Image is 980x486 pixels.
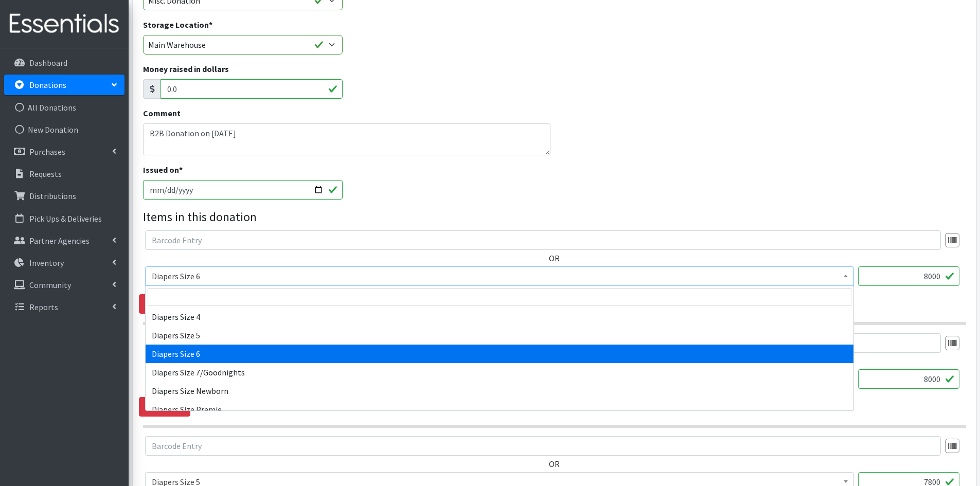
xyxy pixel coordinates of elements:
[146,400,853,419] li: Diapers Size Premie
[29,280,71,290] p: Community
[146,308,853,326] li: Diapers Size 4
[152,269,847,283] span: Diapers Size 6
[4,208,124,229] a: Pick Ups & Deliveries
[29,169,62,179] p: Requests
[4,52,124,73] a: Dashboard
[29,236,90,246] p: Partner Agencies
[139,294,190,314] a: Remove
[146,363,853,382] li: Diapers Size 7/Goodnights
[29,213,102,224] p: Pick Ups & Deliveries
[139,397,190,417] a: Remove
[145,230,941,250] input: Barcode Entry
[209,20,212,30] abbr: required
[4,230,124,251] a: Partner Agencies
[146,382,853,400] li: Diapers Size Newborn
[4,186,124,206] a: Distributions
[143,19,212,31] label: Storage Location
[4,297,124,317] a: Reports
[143,164,183,176] label: Issued on
[4,75,124,95] a: Donations
[143,208,966,226] legend: Items in this donation
[29,58,67,68] p: Dashboard
[29,258,64,268] p: Inventory
[143,63,229,75] label: Money raised in dollars
[29,147,65,157] p: Purchases
[4,164,124,184] a: Requests
[143,107,181,119] label: Comment
[4,7,124,41] img: HumanEssentials
[146,326,853,345] li: Diapers Size 5
[146,345,853,363] li: Diapers Size 6
[4,141,124,162] a: Purchases
[858,266,959,286] input: Quantity
[29,80,66,90] p: Donations
[4,275,124,295] a: Community
[549,458,560,470] label: OR
[145,266,854,286] span: Diapers Size 6
[549,252,560,264] label: OR
[4,97,124,118] a: All Donations
[858,369,959,389] input: Quantity
[179,165,183,175] abbr: required
[4,119,124,140] a: New Donation
[145,436,941,456] input: Barcode Entry
[29,302,58,312] p: Reports
[29,191,76,201] p: Distributions
[4,253,124,273] a: Inventory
